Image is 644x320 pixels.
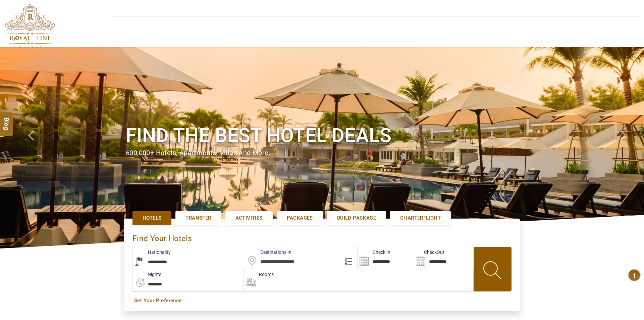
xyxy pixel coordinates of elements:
[132,211,171,225] a: Hotels
[126,123,518,148] h1: Find the best hotel deals
[185,215,211,222] span: Transfer
[390,211,451,225] a: Charterflight
[287,215,313,222] span: Packages
[235,215,263,222] span: Activities
[358,247,414,269] input: Search
[126,148,518,158] div: 600,000+ hotels, apartments, villas and more.
[175,211,221,225] a: Transfer
[225,211,273,225] a: Activities
[245,249,291,256] label: Destinations In
[133,249,171,256] label: Nationality
[414,247,470,269] input: Search
[132,271,161,278] label: nights
[2,117,11,123] span: Blog
[358,249,390,256] label: Check In
[132,227,512,247] div: Find Your Hotels
[134,297,510,304] a: Set Your Preference
[244,271,274,278] label: Rooms
[414,249,444,256] label: CheckOut
[277,211,323,225] a: Packages
[400,215,441,222] span: Charterflight
[337,215,376,222] span: Build Package
[5,3,55,48] img: The Royal Line Holidays
[327,211,386,225] a: Build Package
[143,215,161,222] span: Hotels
